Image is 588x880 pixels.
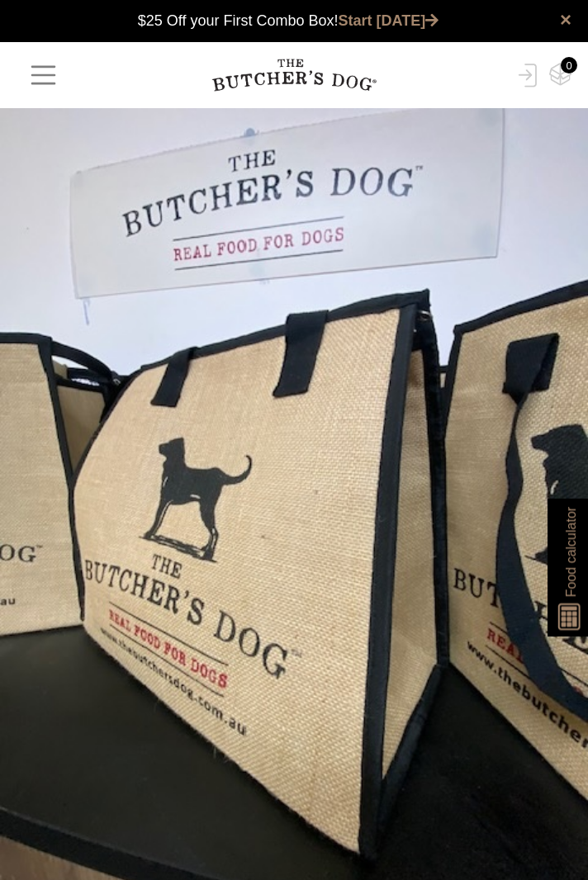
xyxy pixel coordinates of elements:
div: 0 [561,57,577,73]
a: close [560,10,571,30]
a: Start [DATE] [339,12,439,29]
span: Food calculator [561,507,581,597]
img: TBD_Cart-Empty.png [549,63,571,86]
